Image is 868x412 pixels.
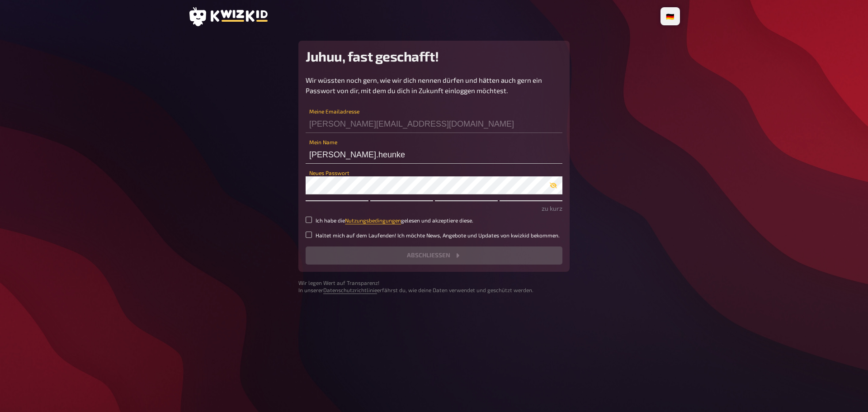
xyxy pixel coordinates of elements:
[662,9,678,24] li: 🇩🇪
[306,75,562,95] p: Wir wüssten noch gern, wie wir dich nennen dürfen und hätten auch gern ein Passwort von dir, mit ...
[306,204,562,213] p: zu kurz
[298,279,570,294] small: Wir legen Wert auf Transparenz! In unserer erfährst du, wie deine Daten verwendet und geschützt w...
[316,217,473,224] small: Ich habe die gelesen und akzeptiere diese.
[306,246,562,265] button: Abschließen
[306,146,562,164] input: Mein Name
[345,217,401,223] a: Nutzungsbedingungen
[306,48,562,64] h2: Juhuu, fast geschafft!
[316,232,560,239] small: Haltet mich auf dem Laufenden! Ich möchte News, Angebote und Updates von kwizkid bekommen.
[323,287,377,293] a: Datenschutzrichtlinie
[306,115,562,133] input: Meine Emailadresse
